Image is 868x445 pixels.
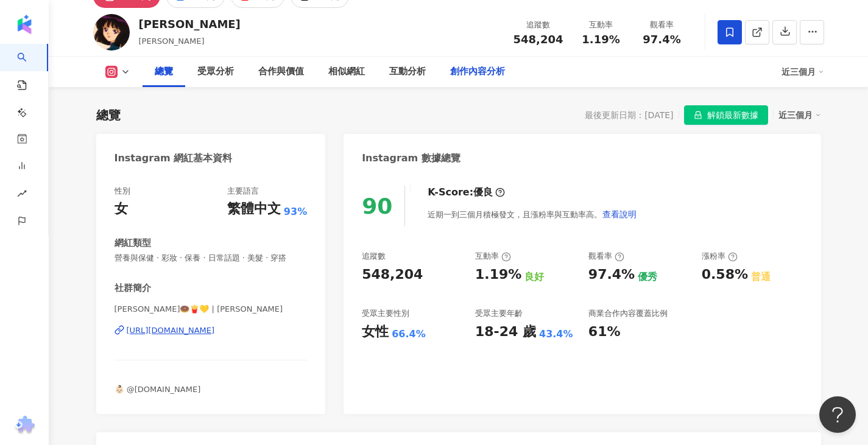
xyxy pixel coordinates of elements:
div: 性別 [115,186,130,197]
div: 受眾主要性別 [362,308,409,319]
div: 相似網紅 [328,65,365,79]
span: lock [694,111,702,119]
div: 網紅類型 [115,237,151,250]
div: 61% [588,323,621,342]
span: 97.4% [643,33,680,46]
span: 548,204 [513,33,563,46]
span: 營養與保健 · 彩妝 · 保養 · 日常話題 · 美髮 · 穿搭 [115,253,308,264]
span: 解鎖最新數據 [707,106,758,125]
div: 互動率 [578,19,624,31]
div: 近期一到三個月積極發文，且漲粉率與互動率高。 [428,202,637,226]
div: 近三個月 [778,107,821,123]
div: 女性 [362,323,389,342]
div: 觀看率 [639,19,685,31]
div: 受眾主要年齡 [475,308,523,319]
div: [URL][DOMAIN_NAME] [127,325,215,336]
div: 66.4% [392,328,426,341]
span: [PERSON_NAME]🍩🍟💛 | [PERSON_NAME] [115,304,308,315]
div: 漲粉率 [702,251,738,262]
div: 互動率 [475,251,511,262]
div: 最後更新日期：[DATE] [585,110,673,120]
div: 互動分析 [389,65,426,79]
span: [PERSON_NAME] [139,37,205,46]
div: 追蹤數 [513,19,563,31]
img: logo icon [15,15,34,34]
button: 查看說明 [602,202,637,226]
div: K-Score : [428,186,505,199]
div: 普通 [751,270,771,284]
div: 近三個月 [782,62,824,82]
div: 43.4% [539,328,573,341]
a: [URL][DOMAIN_NAME] [115,325,308,336]
div: 總覽 [155,65,173,79]
button: 解鎖最新數據 [684,105,768,125]
div: Instagram 網紅基本資料 [115,152,233,165]
div: 商業合作內容覆蓋比例 [588,308,668,319]
img: chrome extension [13,416,37,435]
div: 0.58% [702,265,748,284]
span: 查看說明 [602,209,637,219]
div: 社群簡介 [115,282,151,295]
div: 90 [362,194,392,219]
iframe: Help Scout Beacon - Open [819,396,856,433]
img: KOL Avatar [93,14,130,51]
div: 548,204 [362,265,423,284]
div: 優秀 [638,270,657,284]
div: 繁體中文 [227,200,281,219]
div: 97.4% [588,265,635,284]
span: 👶🏻 @[DOMAIN_NAME] [115,385,201,394]
span: rise [17,181,27,209]
div: 良好 [524,270,544,284]
div: 18-24 歲 [475,323,536,342]
div: 女 [115,200,128,219]
div: 優良 [473,186,493,199]
a: search [17,44,41,80]
div: 1.19% [475,265,521,284]
div: 觀看率 [588,251,624,262]
div: Instagram 數據總覽 [362,152,460,165]
div: [PERSON_NAME] [139,16,241,32]
div: 創作內容分析 [450,65,505,79]
span: 1.19% [582,33,619,46]
div: 合作與價值 [258,65,304,79]
div: 總覽 [96,107,121,124]
span: 93% [284,205,307,219]
div: 追蹤數 [362,251,386,262]
div: 受眾分析 [197,65,234,79]
div: 主要語言 [227,186,259,197]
